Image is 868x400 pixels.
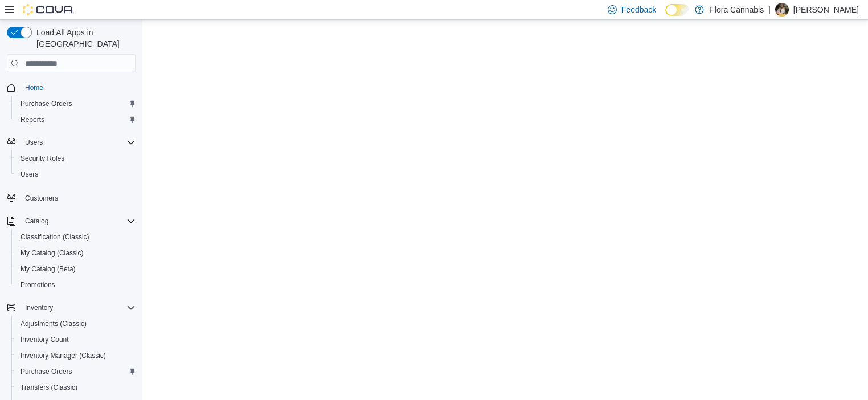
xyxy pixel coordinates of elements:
[16,317,136,330] span: Adjustments (Classic)
[21,301,136,315] span: Inventory
[25,83,43,92] span: Home
[32,27,136,50] span: Load All Apps in [GEOGRAPHIC_DATA]
[11,379,140,395] button: Transfers (Classic)
[16,97,77,111] a: Purchase Orders
[2,134,140,150] button: Users
[16,262,136,276] span: My Catalog (Beta)
[21,136,47,149] button: Users
[21,248,84,258] span: My Catalog (Classic)
[16,246,136,260] span: My Catalog (Classic)
[11,229,140,245] button: Classification (Classic)
[11,245,140,261] button: My Catalog (Classic)
[11,348,140,364] button: Inventory Manager (Classic)
[16,333,73,346] a: Inventory Count
[16,152,69,165] a: Security Roles
[16,97,136,111] span: Purchase Orders
[16,365,77,378] a: Purchase Orders
[21,383,77,392] span: Transfers (Classic)
[21,80,136,95] span: Home
[16,262,80,276] a: My Catalog (Beta)
[21,367,72,376] span: Purchase Orders
[16,168,43,181] a: Users
[21,190,136,205] span: Customers
[21,115,44,124] span: Reports
[11,166,140,182] button: Users
[21,170,38,179] span: Users
[21,264,76,274] span: My Catalog (Beta)
[25,303,53,312] span: Inventory
[11,112,140,128] button: Reports
[11,332,140,348] button: Inventory Count
[11,277,140,293] button: Promotions
[11,261,140,277] button: My Catalog (Beta)
[16,349,136,362] span: Inventory Manager (Classic)
[21,214,136,228] span: Catalog
[11,316,140,332] button: Adjustments (Classic)
[793,3,859,17] p: [PERSON_NAME]
[21,319,87,328] span: Adjustments (Classic)
[665,16,666,17] span: Dark Mode
[21,214,53,228] button: Catalog
[16,246,88,260] a: My Catalog (Classic)
[16,278,136,292] span: Promotions
[16,168,136,181] span: Users
[25,194,58,203] span: Customers
[16,113,136,126] span: Reports
[16,333,136,346] span: Inventory Count
[16,365,136,378] span: Purchase Orders
[21,301,58,315] button: Inventory
[11,364,140,379] button: Purchase Orders
[16,230,94,244] a: Classification (Classic)
[16,113,49,126] a: Reports
[768,3,771,17] p: |
[25,138,43,147] span: Users
[16,230,136,244] span: Classification (Classic)
[16,152,136,165] span: Security Roles
[21,154,64,163] span: Security Roles
[21,232,89,242] span: Classification (Classic)
[16,349,110,362] a: Inventory Manager (Classic)
[2,300,140,316] button: Inventory
[16,381,82,394] a: Transfers (Classic)
[11,96,140,112] button: Purchase Orders
[2,79,140,96] button: Home
[21,280,55,289] span: Promotions
[11,150,140,166] button: Security Roles
[621,4,656,15] span: Feedback
[710,3,764,17] p: Flora Cannabis
[21,191,63,205] a: Customers
[775,3,789,17] div: Lance Blair
[2,189,140,206] button: Customers
[665,4,689,16] input: Dark Mode
[16,381,136,394] span: Transfers (Classic)
[16,278,60,292] a: Promotions
[21,351,106,360] span: Inventory Manager (Classic)
[23,4,74,15] img: Cova
[21,335,69,344] span: Inventory Count
[21,99,72,108] span: Purchase Orders
[16,317,91,330] a: Adjustments (Classic)
[25,217,48,226] span: Catalog
[21,136,136,149] span: Users
[2,213,140,229] button: Catalog
[21,81,48,95] a: Home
